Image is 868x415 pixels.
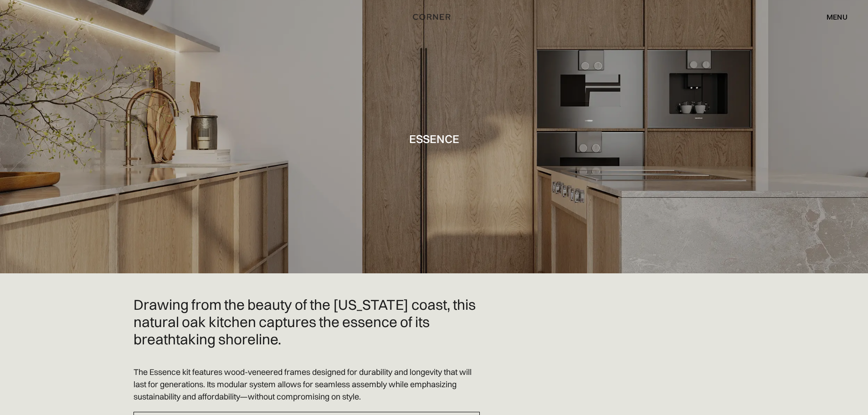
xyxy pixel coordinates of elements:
div: menu [817,9,847,25]
p: The Essence kit features wood-veneered frames designed for durability and longevity that will las... [134,366,480,403]
a: home [403,11,465,23]
h1: Essence [409,133,459,145]
div: menu [827,13,847,20]
h2: Drawing from the beauty of the [US_STATE] coast, this natural oak kitchen captures the essence of... [134,296,480,348]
